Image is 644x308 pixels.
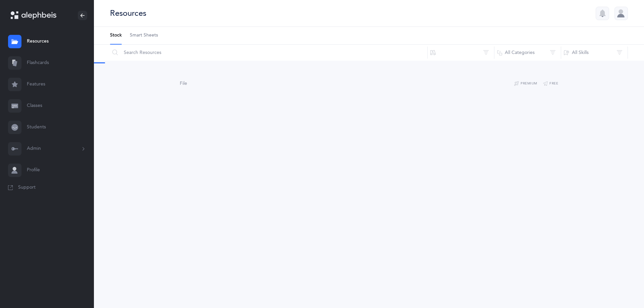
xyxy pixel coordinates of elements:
button: Free [543,80,558,88]
span: File [180,81,187,86]
span: Smart Sheets [130,32,158,39]
div: Resources [110,8,146,19]
button: Premium [514,80,537,88]
span: Support [18,184,36,191]
button: All Categories [494,45,561,61]
button: All Skills [561,45,628,61]
input: Search Resources [110,45,428,61]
